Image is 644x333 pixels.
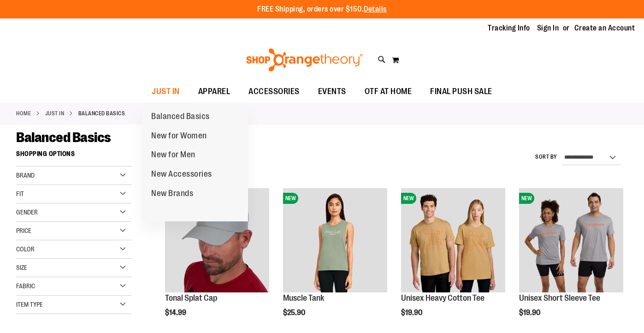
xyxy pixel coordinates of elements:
span: ACCESSORIES [248,81,300,102]
span: Fabric [16,282,35,290]
a: Unisex Short Sleeve Tee [519,293,600,303]
span: JUST IN [152,81,180,102]
a: Unisex Heavy Cotton Tee [401,293,484,303]
a: Details [364,5,387,13]
a: Sign In [537,23,559,33]
a: New Accessories [142,165,221,184]
a: ACCESSORIES [239,81,309,102]
a: Muscle Tank [283,293,324,303]
span: NEW [519,193,534,204]
a: New for Men [142,145,205,165]
a: Product image for Grey Tonal Splat CapNEW [165,188,269,294]
span: APPAREL [198,81,230,102]
span: New for Men [151,150,195,161]
span: EVENTS [318,81,346,102]
span: Fit [16,190,24,197]
span: FINAL PUSH SALE [430,81,492,102]
a: Unisex Short Sleeve TeeNEW [519,188,623,294]
span: Color [16,245,35,253]
a: Balanced Basics [142,107,219,126]
p: FREE Shipping, orders over $150. [257,4,387,15]
img: Shop Orangetheory [245,48,364,71]
span: New Accessories [151,169,212,181]
strong: Balanced Basics [78,109,125,118]
span: Price [16,227,31,234]
span: NEW [283,193,298,204]
img: Product image for Grey Tonal Splat Cap [165,188,269,292]
span: New for Women [151,131,207,143]
span: $19.90 [519,309,542,317]
a: OTF AT HOME [355,81,421,102]
span: Balanced Basics [16,130,111,145]
span: OTF AT HOME [365,81,412,102]
a: Muscle TankNEW [283,188,387,294]
ul: JUST IN [142,102,248,222]
a: New Brands [142,184,202,203]
a: APPAREL [189,81,240,102]
a: FINAL PUSH SALE [421,81,502,102]
a: Home [16,109,31,118]
label: Sort By [535,153,557,161]
img: Unisex Heavy Cotton Tee [401,188,505,292]
span: $25.90 [283,309,307,317]
span: $19.90 [401,309,424,317]
strong: Shopping Options [16,146,131,166]
img: Muscle Tank [283,188,387,292]
a: JUST IN [45,109,65,118]
a: Tracking Info [488,23,530,33]
span: New Brands [151,189,193,200]
a: New for Women [142,126,216,146]
a: EVENTS [309,81,355,102]
span: NEW [401,193,416,204]
a: Unisex Heavy Cotton TeeNEW [401,188,505,294]
span: Balanced Basics [151,112,210,123]
span: Size [16,264,27,271]
span: Brand [16,172,35,179]
span: Item Type [16,301,43,308]
a: Tonal Splat Cap [165,293,217,303]
a: JUST IN [142,81,189,102]
a: Create an Account [574,23,635,33]
span: Gender [16,208,38,216]
img: Unisex Short Sleeve Tee [519,188,623,292]
span: $14.99 [165,309,188,317]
